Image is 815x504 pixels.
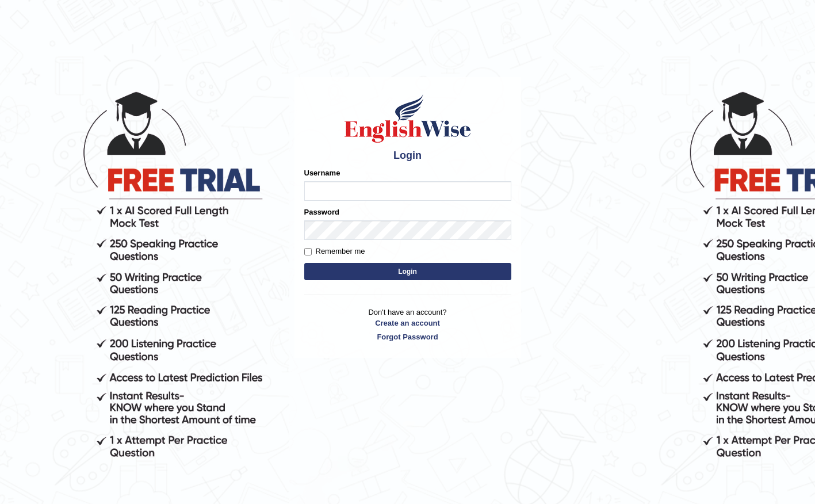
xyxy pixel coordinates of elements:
[304,331,511,342] a: Forgot Password
[304,263,511,280] button: Login
[304,150,511,162] h4: Login
[342,93,473,144] img: Logo of English Wise sign in for intelligent practice with AI
[304,246,365,257] label: Remember me
[304,318,511,329] a: Create an account
[304,167,340,178] label: Username
[304,248,312,255] input: Remember me
[304,307,511,342] p: Don't have an account?
[304,207,339,217] label: Password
